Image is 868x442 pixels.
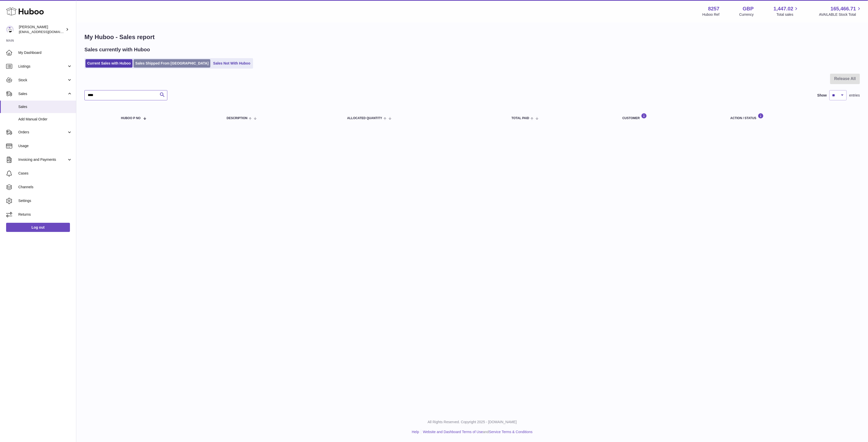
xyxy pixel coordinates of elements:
[774,5,793,12] span: 1,447.02
[18,171,72,176] span: Cases
[849,93,860,98] span: entries
[134,59,210,68] a: Sales Shipped From [GEOGRAPHIC_DATA]
[6,26,14,33] img: don@skinsgolf.com
[19,30,75,34] span: [EMAIL_ADDRESS][DOMAIN_NAME]
[511,117,529,120] span: Total paid
[819,5,862,17] a: 165,466.71 AVAILABLE Stock Total
[423,430,483,434] a: Website and Dashboard Terms of Use
[774,5,799,17] a: 1,447.02 Total sales
[817,93,827,98] label: Show
[489,430,533,434] a: Service Terms & Conditions
[347,117,382,120] span: ALLOCATED Quantity
[412,430,419,434] a: Help
[85,59,133,68] a: Current Sales with Huboo
[18,50,72,55] span: My Dashboard
[730,113,855,120] div: Action / Status
[421,430,533,434] li: and
[84,33,860,41] h1: My Huboo - Sales report
[622,113,720,120] div: Customer
[18,212,72,217] span: Returns
[18,78,67,83] span: Stock
[743,5,754,12] strong: GBP
[18,198,72,203] span: Settings
[18,64,67,69] span: Listings
[18,157,67,162] span: Invoicing and Payments
[819,12,862,17] span: AVAILABLE Stock Total
[776,12,799,17] span: Total sales
[18,91,67,96] span: Sales
[84,46,150,53] h2: Sales currently with Huboo
[18,185,72,190] span: Channels
[702,12,719,17] div: Huboo Ref
[739,12,754,17] div: Currency
[80,420,864,424] p: All Rights Reserved. Copyright 2025 - [DOMAIN_NAME]
[708,5,719,12] strong: 8257
[211,59,252,68] a: Sales Not With Huboo
[121,117,141,120] span: Huboo P no
[18,130,67,135] span: Orders
[6,223,70,232] a: Log out
[18,117,72,122] span: Add Manual Order
[227,117,247,120] span: Description
[19,25,65,34] div: [PERSON_NAME]
[831,5,856,12] span: 165,466.71
[18,144,72,148] span: Usage
[18,104,72,109] span: Sales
